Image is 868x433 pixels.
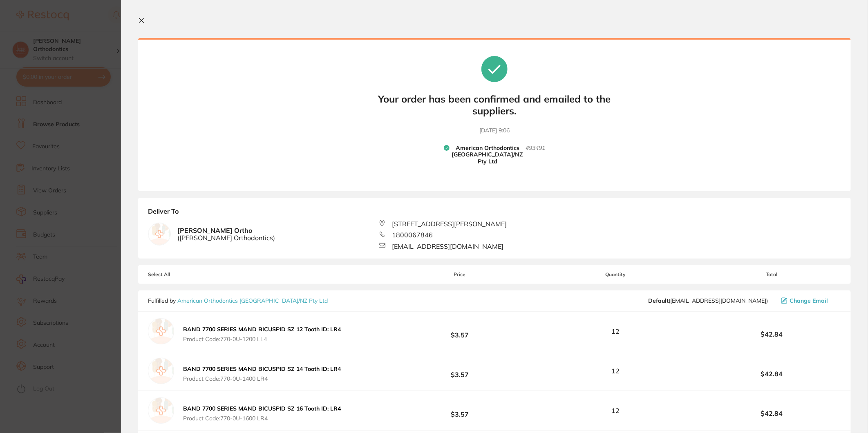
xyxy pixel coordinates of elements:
span: Price [391,272,529,277]
span: Product Code: 770-0U-1600 LR4 [183,415,341,422]
span: [EMAIL_ADDRESS][DOMAIN_NAME] [392,243,503,250]
button: BAND 7700 SERIES MAND BICUSPID SZ 14 Tooth ID: LR4 Product Code:770-0U-1400 LR4 [181,365,343,382]
img: empty.jpg [148,318,174,344]
b: BAND 7700 SERIES MAND BICUSPID SZ 14 Tooth ID: LR4 [183,365,341,373]
span: Product Code: 770-0U-1200 LL4 [183,336,341,342]
small: # 93491 [526,145,545,165]
span: aoaust@americanortho.com [648,297,768,304]
b: American Orthodontics [GEOGRAPHIC_DATA]/NZ Pty Ltd [450,145,526,165]
p: Fulfilled by [148,297,328,304]
b: BAND 7700 SERIES MAND BICUSPID SZ 16 Tooth ID: LR4 [183,405,341,412]
b: Default [648,297,669,304]
span: 12 [612,407,620,414]
b: Deliver To [148,208,841,220]
span: Total [702,272,841,277]
b: $42.84 [702,410,841,417]
b: $42.84 [702,370,841,377]
b: $3.57 [391,403,529,418]
span: ( [PERSON_NAME] Orthodontics ) [177,234,275,241]
b: $42.84 [702,330,841,338]
img: empty.jpg [148,223,170,245]
img: empty.jpg [148,397,174,424]
span: Quantity [529,272,702,277]
b: Your order has been confirmed and emailed to the suppliers. [372,93,617,117]
span: Change Email [790,297,828,304]
b: $3.57 [391,324,529,339]
a: American Orthodontics [GEOGRAPHIC_DATA]/NZ Pty Ltd [177,297,328,304]
span: 12 [612,367,620,375]
span: 1800067846 [392,231,433,239]
b: $3.57 [391,364,529,379]
img: empty.jpg [148,358,174,384]
button: Change Email [779,297,841,304]
b: BAND 7700 SERIES MAND BICUSPID SZ 12 Tooth ID: LR4 [183,326,341,333]
button: BAND 7700 SERIES MAND BICUSPID SZ 16 Tooth ID: LR4 Product Code:770-0U-1600 LR4 [181,405,343,422]
button: BAND 7700 SERIES MAND BICUSPID SZ 12 Tooth ID: LR4 Product Code:770-0U-1200 LL4 [181,326,343,343]
span: Select All [148,272,230,277]
span: Product Code: 770-0U-1400 LR4 [183,375,341,382]
b: [PERSON_NAME] Ortho [177,227,275,242]
span: [STREET_ADDRESS][PERSON_NAME] [392,220,507,228]
span: 12 [612,328,620,335]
